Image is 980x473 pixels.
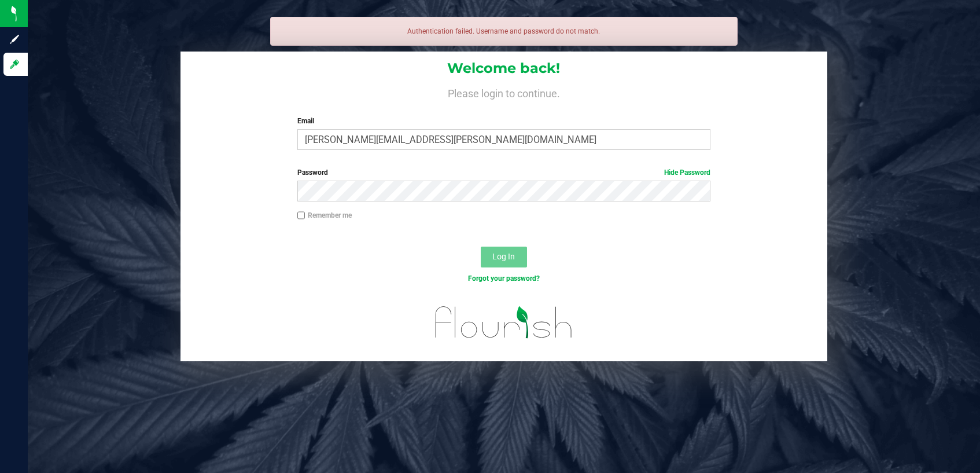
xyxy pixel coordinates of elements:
inline-svg: Sign up [9,34,20,45]
h1: Welcome back! [180,61,827,76]
a: Forgot your password? [468,274,540,283]
input: Remember me [297,211,305,219]
a: Hide Password [664,168,710,177]
div: Authentication failed. Username and password do not match. [270,17,738,46]
inline-svg: Log in [9,58,20,70]
span: Log In [492,252,515,261]
span: Password [297,168,328,177]
h4: Please login to continue. [180,86,827,100]
label: Email [297,116,711,126]
img: flourish_logo.svg [423,296,584,349]
button: Log In [481,247,527,267]
label: Remember me [297,210,352,221]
